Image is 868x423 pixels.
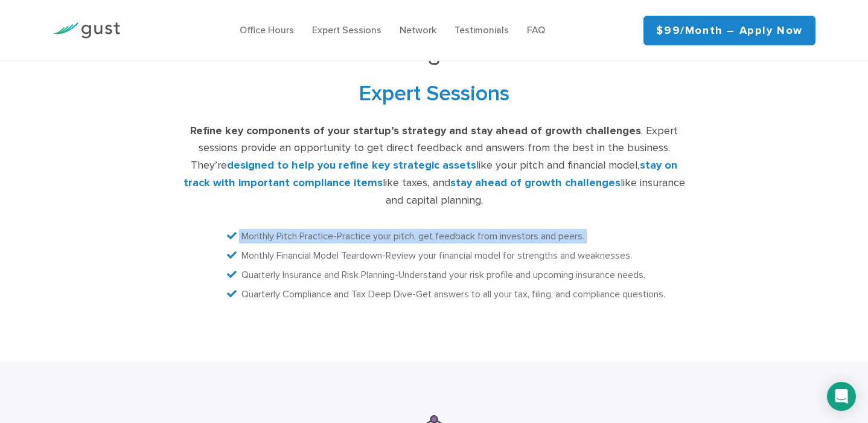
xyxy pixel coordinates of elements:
div: . Expert sessions provide an opportunity to get direct feedback and answers from the best in the ... [178,123,689,210]
span: Insurance and Risk Planning [282,269,395,280]
span: Monthly [241,230,274,242]
span: designed to help you refine key strategic assets [227,159,476,172]
a: Testimonials [455,24,509,36]
a: $99/month – Apply Now [643,16,815,45]
span: Understand your risk profile and upcoming insurance needs. [398,269,645,280]
span: Monthly [241,250,274,261]
a: Office Hours [240,24,294,36]
span: Review your financial model for strengths and weaknesses. [386,250,632,261]
li: - [227,248,665,263]
a: Network [400,24,436,36]
h2: Expert Sessions [69,79,799,108]
a: Expert Sessions [312,24,381,36]
span: Quarterly [241,269,280,280]
span: Get answers to all your tax, filing, and compliance questions. [416,288,665,300]
span: Practice your pitch, get feedback from investors and peers. [337,230,584,242]
li: - [227,229,665,244]
span: Financial Model Teardown [276,250,382,261]
span: stay ahead of growth challenges [450,176,621,189]
span: Pitch Practice [276,230,333,242]
div: Open Intercom Messenger [827,382,856,411]
li: - [227,268,665,282]
a: FAQ [527,24,545,36]
strong: Refine key components of your startup’s strategy and stay ahead of growth challenges [190,124,641,137]
span: stay on track with important compliance items [183,159,678,189]
img: Gust Logo [53,22,120,39]
span: Compliance and Tax Deep Dive [282,288,412,300]
li: - [227,287,665,302]
span: Quarterly [241,288,280,300]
